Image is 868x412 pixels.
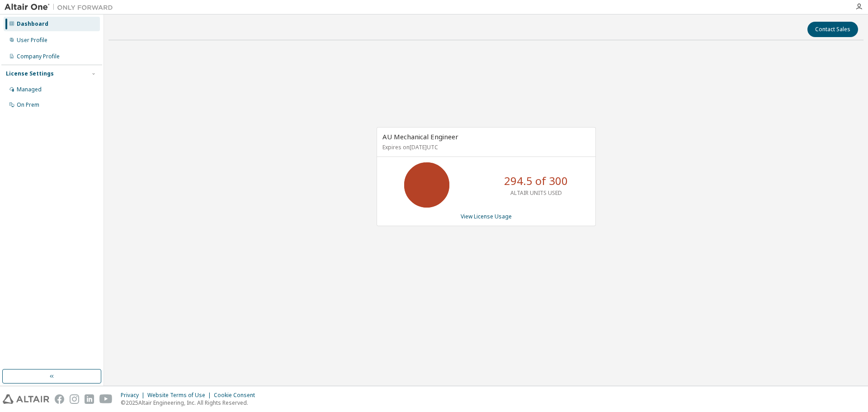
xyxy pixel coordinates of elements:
div: Cookie Consent [214,392,260,399]
p: Expires on [DATE] UTC [382,143,588,151]
img: Altair One [5,3,118,12]
div: License Settings [6,70,54,77]
div: Company Profile [17,53,60,60]
div: Website Terms of Use [147,392,214,399]
div: Dashboard [17,20,48,28]
div: Privacy [121,392,147,399]
p: 294.5 of 300 [504,173,568,189]
a: View License Usage [461,213,512,220]
img: linkedin.svg [85,394,94,404]
p: © 2025 Altair Engineering, Inc. All Rights Reserved. [121,399,260,407]
div: User Profile [17,37,47,44]
button: Contact Sales [807,22,858,37]
div: On Prem [17,101,39,109]
img: youtube.svg [99,394,113,404]
img: facebook.svg [55,394,64,404]
p: ALTAIR UNITS USED [510,189,562,197]
img: altair_logo.svg [3,394,49,404]
img: instagram.svg [70,394,79,404]
div: Managed [17,86,42,93]
span: AU Mechanical Engineer [382,132,458,141]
